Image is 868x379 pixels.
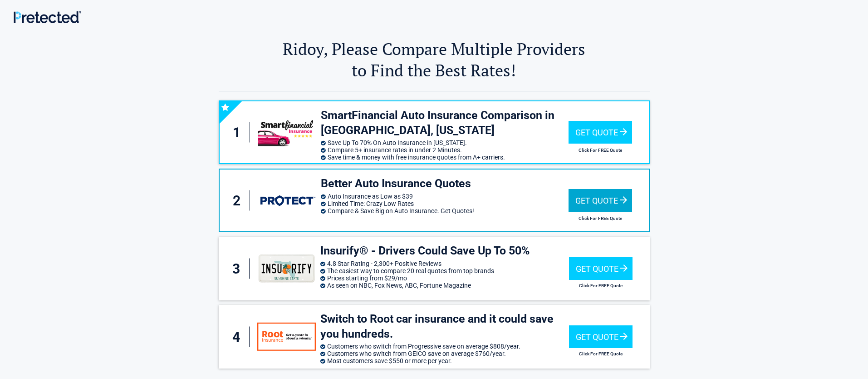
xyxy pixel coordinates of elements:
img: insurify's logo [257,254,316,283]
li: Customers who switch from Progressive save on average $808/year. [320,343,569,350]
div: Get Quote [569,325,633,348]
div: 2 [229,190,250,211]
h3: Insurify® - Drivers Could Save Up To 50% [320,244,569,259]
div: Get Quote [569,257,633,280]
li: Compare & Save Big on Auto Insurance. Get Quotes! [321,207,569,214]
h2: Click For FREE Quote [569,148,632,153]
h2: Ridoy, Please Compare Multiple Providers to Find the Best Rates! [219,38,650,81]
div: 3 [228,259,250,279]
img: protect's logo [258,186,316,214]
div: Get Quote [569,189,632,212]
li: Save time & money with free insurance quotes from A+ carriers. [321,154,569,161]
img: Main Logo [14,11,81,23]
h2: Click For FREE Quote [569,216,632,221]
img: root's logo [257,323,316,351]
img: smartfinancial's logo [258,118,316,146]
li: Limited Time: Crazy Low Rates [321,200,569,207]
li: Most customers save $550 or more per year. [320,357,569,364]
div: Get Quote [569,121,632,144]
li: Prices starting from $29/mo [320,274,569,282]
div: 1 [229,122,250,143]
li: Compare 5+ insurance rates in under 2 Minutes. [321,146,569,154]
h2: Click For FREE Quote [569,283,633,288]
li: The easiest way to compare 20 real quotes from top brands [320,267,569,274]
li: As seen on NBC, Fox News, ABC, Fortune Magazine [320,282,569,289]
h3: Better Auto Insurance Quotes [321,176,569,191]
li: Customers who switch from GEICO save on average $760/year. [320,350,569,357]
h2: Click For FREE Quote [569,351,633,356]
li: Save Up To 70% On Auto Insurance in [US_STATE]. [321,139,569,146]
h3: SmartFinancial Auto Insurance Comparison in [GEOGRAPHIC_DATA], [US_STATE] [321,108,569,138]
h3: Switch to Root car insurance and it could save you hundreds. [320,312,569,341]
li: Auto Insurance as Low as $39 [321,193,569,200]
li: 4.8 Star Rating - 2,300+ Positive Reviews [320,260,569,267]
div: 4 [228,327,250,347]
